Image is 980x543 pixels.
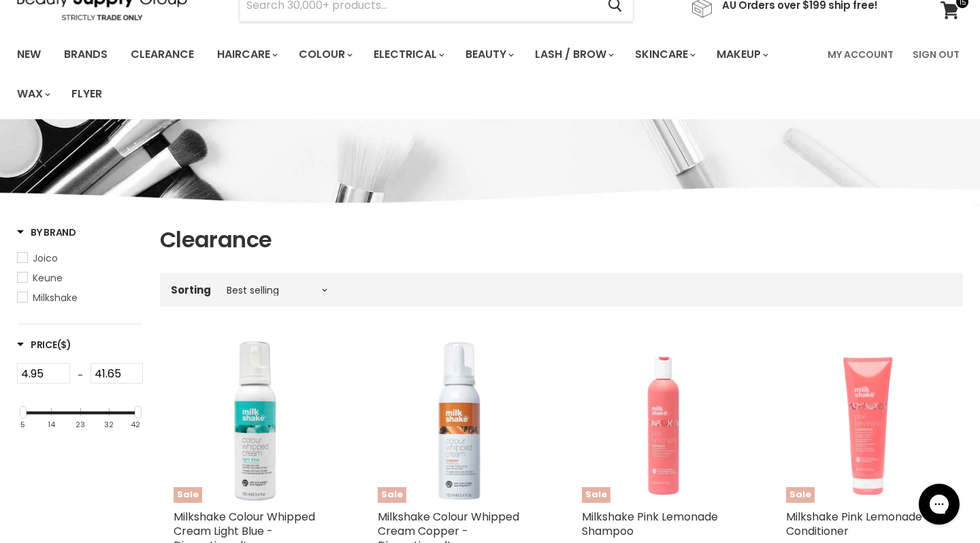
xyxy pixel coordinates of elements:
a: Milkshake Pink Lemonade ConditionerSale [786,339,949,503]
input: Max Price [91,363,144,384]
iframe: Gorgias live chat messenger [912,479,966,529]
a: New [7,40,51,69]
a: Milkshake [17,290,143,305]
a: Beauty [455,40,522,69]
a: Electrical [363,40,453,69]
a: Milkshake Pink Lemonade ShampooSale [582,339,745,503]
span: Joico [33,251,58,265]
span: Sale [582,487,610,503]
div: 23 [76,421,85,430]
a: Keune [17,270,143,285]
a: Makeup [706,40,777,69]
a: Milkshake Pink Lemonade Shampoo [582,509,718,539]
a: Wax [7,80,59,108]
a: Skincare [625,40,704,69]
a: Lash / Brow [525,40,622,69]
a: Flyer [61,80,112,108]
span: Price [17,338,71,352]
img: Milkshake Colour Whipped Cream Light Blue - Discontinued! [174,339,337,503]
img: Milkshake Colour Whipped Cream Copper - Discontinued! [378,339,541,503]
label: Sorting [171,284,211,296]
div: 14 [48,421,55,430]
span: ($) [57,338,71,352]
input: Min Price [17,363,70,384]
a: Milkshake Colour Whipped Cream Light Blue - Discontinued!Sale [174,339,337,503]
span: Sale [378,487,406,503]
span: Sale [174,487,202,503]
a: Sign Out [904,40,968,69]
div: 32 [104,421,114,430]
div: 42 [131,421,140,430]
span: Keune [33,271,63,285]
div: - [70,363,91,388]
a: Brands [54,40,118,69]
img: Milkshake Pink Lemonade Shampoo [582,339,745,503]
a: Milkshake Pink Lemonade Conditioner [786,509,922,539]
a: Milkshake Colour Whipped Cream Copper - Discontinued!Sale [378,339,541,503]
a: My Account [819,40,902,69]
span: Sale [786,487,815,503]
h3: By Brand [17,226,76,239]
a: Joico [17,251,143,266]
ul: Main menu [7,35,819,114]
h3: Price($) [17,338,71,352]
div: 5 [20,421,25,430]
h1: Clearance [160,226,963,254]
span: Milkshake [33,291,78,305]
a: Clearance [120,40,204,69]
img: Milkshake Pink Lemonade Conditioner [786,339,949,503]
a: Haircare [207,40,286,69]
a: Colour [289,40,361,69]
